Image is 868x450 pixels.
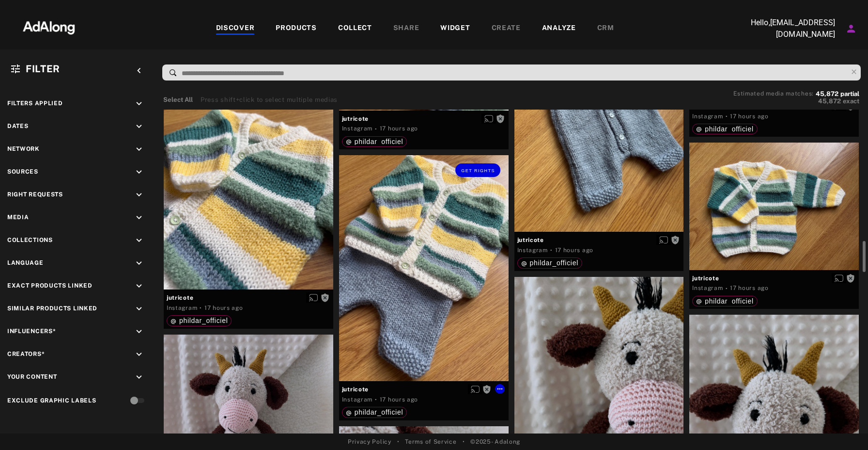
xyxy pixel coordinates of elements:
[692,112,723,121] div: Instagram
[204,305,243,311] time: 2025-09-25T18:43:47.000Z
[338,23,372,34] div: COLLECT
[348,437,391,446] a: Privacy Policy
[468,384,482,394] button: Enable diffusion on this media
[375,125,377,133] span: ·
[393,23,419,34] div: SHARE
[705,297,753,305] span: phildar_officiel
[738,17,835,40] p: Hello, [EMAIL_ADDRESS][DOMAIN_NAME]
[167,304,197,312] div: Instagram
[200,304,202,312] span: ·
[521,259,578,266] div: phildar_officiel
[163,95,193,105] button: Select All
[342,395,372,404] div: Instagram
[134,349,144,360] i: keyboard_arrow_down
[843,20,859,37] button: Account settings
[7,305,97,312] span: Similar Products Linked
[550,246,553,254] span: ·
[482,386,491,392] span: Rights not requested
[7,396,96,405] div: Exclude Graphic Labels
[733,90,814,97] span: Estimated media matches:
[463,437,465,446] span: •
[820,403,868,450] div: Widget de chat
[179,317,228,324] span: phildar_officiel
[397,437,400,446] span: •
[7,373,57,380] span: Your Content
[481,113,496,124] button: Enable diffusion on this media
[306,292,321,303] button: Enable diffusion on this media
[461,168,495,173] span: Get rights
[355,408,403,416] span: phildar_officiel
[7,282,93,289] span: Exact Products Linked
[134,98,144,109] i: keyboard_arrow_down
[7,191,63,198] span: Right Requests
[726,112,728,120] span: ·
[346,409,403,416] div: phildar_officiel
[671,236,680,243] span: Rights not requested
[342,124,372,133] div: Instagram
[7,145,40,152] span: Network
[818,97,841,105] span: 45,872
[321,294,329,301] span: Rights not requested
[216,23,255,34] div: DISCOVER
[696,126,753,132] div: phildar_officiel
[134,167,144,177] i: keyboard_arrow_down
[355,138,403,145] span: phildar_officiel
[380,396,418,403] time: 2025-09-25T18:43:47.000Z
[726,285,728,292] span: ·
[730,285,768,291] time: 2025-09-25T18:43:47.000Z
[134,258,144,269] i: keyboard_arrow_down
[820,403,868,450] iframe: Chat Widget
[730,113,768,120] time: 2025-09-25T18:43:47.000Z
[201,95,338,105] div: Press shift+click to select multiple medias
[134,121,144,132] i: keyboard_arrow_down
[470,437,520,446] span: © 2025 - Adalong
[542,23,576,34] div: ANALYZE
[7,100,63,107] span: Filters applied
[134,144,144,155] i: keyboard_arrow_down
[7,214,29,221] span: Media
[733,96,859,106] button: 45,872exact
[134,190,144,200] i: keyboard_arrow_down
[846,274,855,281] span: Rights not requested
[517,236,681,244] span: jutricote
[492,23,521,34] div: CREATE
[134,65,144,76] i: keyboard_arrow_left
[134,326,144,337] i: keyboard_arrow_down
[696,298,753,305] div: phildar_officiel
[7,123,29,129] span: Dates
[517,246,548,255] div: Instagram
[656,235,671,245] button: Enable diffusion on this media
[440,23,470,34] div: WIDGET
[705,125,753,133] span: phildar_officiel
[692,274,856,283] span: jutricote
[134,372,144,383] i: keyboard_arrow_down
[7,168,38,175] span: Sources
[555,247,593,254] time: 2025-09-25T18:43:47.000Z
[134,304,144,314] i: keyboard_arrow_down
[380,125,418,132] time: 2025-09-25T18:43:47.000Z
[405,437,456,446] a: Terms of Service
[455,163,500,177] button: Get rights
[530,259,578,267] span: phildar_officiel
[134,281,144,291] i: keyboard_arrow_down
[346,138,403,145] div: phildar_officiel
[597,23,614,34] div: CRM
[832,273,846,283] button: Enable diffusion on this media
[170,317,228,324] div: phildar_officiel
[692,284,723,292] div: Instagram
[496,115,505,122] span: Rights not requested
[276,23,317,34] div: PRODUCTS
[7,259,44,266] span: Language
[342,114,506,123] span: jutricote
[134,212,144,223] i: keyboard_arrow_down
[134,235,144,246] i: keyboard_arrow_down
[816,90,838,97] span: 45,872
[7,328,56,335] span: Influencers*
[167,293,330,302] span: jutricote
[375,396,377,403] span: ·
[342,385,506,394] span: jutricote
[816,92,859,96] button: 45,872partial
[6,12,92,41] img: 63233d7d88ed69de3c212112c67096b6.png
[7,237,53,243] span: Collections
[7,351,45,357] span: Creators*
